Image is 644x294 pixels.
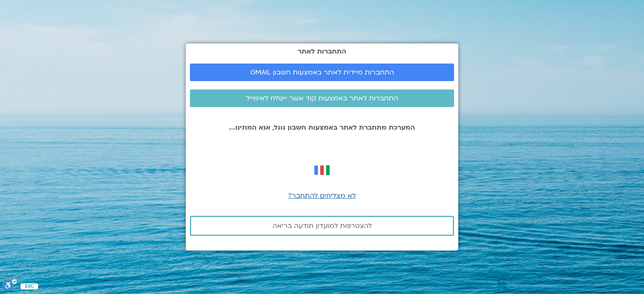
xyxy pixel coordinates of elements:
p: המערכת מתחברת לאתר באמצעות חשבון גוגל, אנא המתינו... [190,124,454,131]
a: התחברות מיידית לאתר באמצעות חשבון GMAIL [190,64,454,81]
a: לא מצליחים להתחבר? [288,191,356,200]
span: להצטרפות למועדון תודעה בריאה [273,222,372,230]
span: התחברות לאתר באמצעות קוד אשר יישלח לאימייל [246,95,398,102]
h2: התחברות לאתר [190,48,454,55]
a: התחברות לאתר באמצעות קוד אשר יישלח לאימייל [190,89,454,107]
span: התחברות מיידית לאתר באמצעות חשבון GMAIL [250,69,394,76]
a: להצטרפות למועדון תודעה בריאה [190,216,454,236]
